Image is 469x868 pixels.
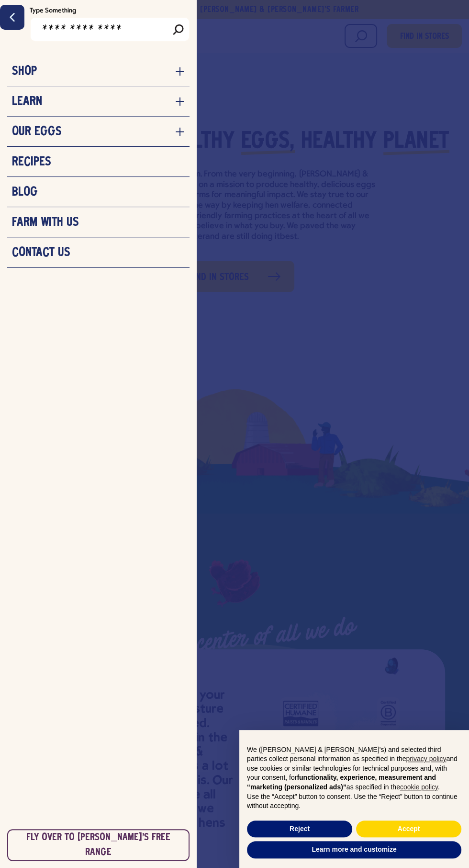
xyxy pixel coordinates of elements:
[12,185,185,199] a: Blog
[12,125,185,139] a: Our Eggs
[12,64,185,79] a: Shop
[247,841,461,858] button: Learn more and customize
[247,774,436,791] strong: functionality, experience, measurement and “marketing (personalized ads)”
[400,783,438,791] a: cookie policy
[12,155,51,169] h3: Recipes
[7,829,190,861] a: link to nellie's free range site
[12,185,38,199] h3: Blog
[247,792,461,811] p: Use the “Accept” button to consent. Use the “Reject” button to continue without accepting.
[12,155,185,169] a: Recipes
[247,745,461,792] p: We ([PERSON_NAME] & [PERSON_NAME]'s) and selected third parties collect personal information as s...
[12,246,185,260] a: Contact Us
[30,5,190,17] label: Type Something
[12,94,42,109] h3: Learn
[12,94,185,109] a: Learn
[406,755,446,762] a: privacy policy
[12,215,185,230] a: Farm With Us
[167,17,190,42] input: Search
[12,125,62,139] h3: Our Eggs
[12,215,79,230] h3: Farm With Us
[12,64,37,79] h3: Shop
[12,246,70,260] h3: Contact Us
[247,821,352,838] button: Reject
[356,821,461,838] button: Accept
